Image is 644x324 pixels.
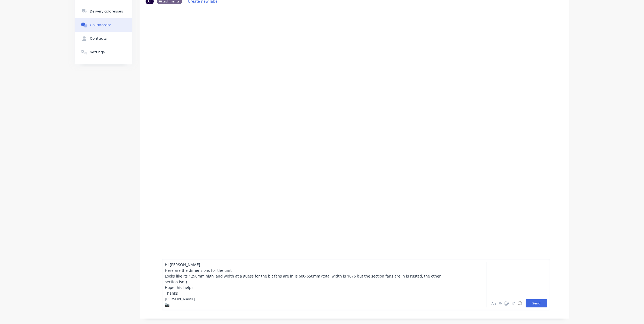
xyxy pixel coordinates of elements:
[497,300,504,307] button: @
[90,36,107,41] div: Contacts
[165,268,232,273] span: Here are the dimensions for the unit
[526,299,547,307] button: Send
[90,50,105,55] div: Settings
[165,285,194,290] span: Hope this helps
[165,262,200,267] span: Hi [PERSON_NAME]
[165,302,170,307] span: 📷
[517,300,523,307] button: ☺
[75,5,132,18] button: Delivery addresses
[90,9,123,14] div: Delivery addresses
[491,300,497,307] button: Aa
[165,273,442,284] span: Looks like its 1290mm high, and width at a guess for the bit fans are in is 600-650mm (total widt...
[90,23,111,27] div: Collaborate
[165,296,196,301] span: [PERSON_NAME]
[165,302,170,307] span: :camera:
[75,45,132,59] button: Settings
[75,32,132,45] button: Contacts
[75,18,132,32] button: Collaborate
[165,291,178,296] span: Thanks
